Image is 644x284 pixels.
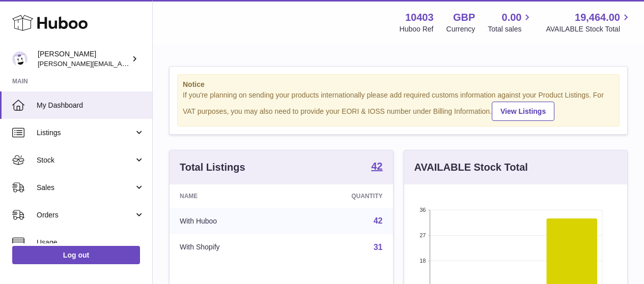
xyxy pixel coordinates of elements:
[37,128,134,138] span: Listings
[183,80,614,89] strong: Notice
[12,51,27,67] img: keval@makerscabinet.com
[488,24,533,34] span: Total sales
[502,11,522,24] span: 0.00
[575,11,620,24] span: 19,464.00
[12,246,140,264] a: Log out
[419,207,426,213] text: 36
[546,24,632,34] span: AVAILABLE Stock Total
[38,59,204,68] span: [PERSON_NAME][EMAIL_ADDRESS][DOMAIN_NAME]
[170,184,290,208] th: Name
[453,11,475,24] strong: GBP
[374,216,383,225] a: 42
[37,183,134,193] span: Sales
[446,24,475,34] div: Currency
[170,234,290,261] td: With Shopify
[371,161,382,173] a: 42
[419,258,426,264] text: 18
[374,243,383,251] a: 31
[546,11,632,34] a: 19,464.00 AVAILABLE Stock Total
[180,161,245,174] h3: Total Listings
[37,155,134,165] span: Stock
[37,238,145,247] span: Usage
[290,184,393,208] th: Quantity
[414,161,528,174] h3: AVAILABLE Stock Total
[371,161,382,171] strong: 42
[37,210,134,220] span: Orders
[400,24,434,34] div: Huboo Ref
[405,11,434,24] strong: 10403
[38,49,129,69] div: [PERSON_NAME]
[37,101,145,110] span: My Dashboard
[183,90,614,121] div: If you're planning on sending your products internationally please add required customs informati...
[419,232,426,238] text: 27
[492,102,554,121] a: View Listings
[170,208,290,234] td: With Huboo
[488,11,533,34] a: 0.00 Total sales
